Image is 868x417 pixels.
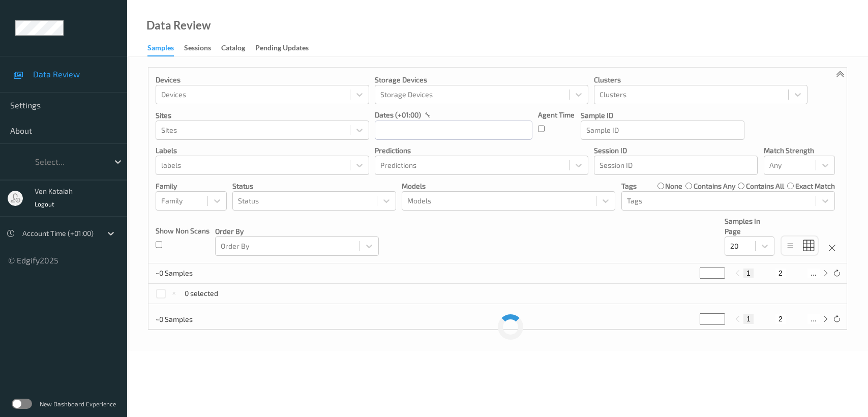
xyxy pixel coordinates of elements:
p: labels [156,145,369,156]
label: exact match [795,181,835,191]
div: Data Review [146,20,211,31]
p: Order By [215,226,379,236]
button: 2 [775,269,786,278]
p: Sites [156,110,369,121]
p: Session ID [594,145,758,156]
p: Family [156,181,227,191]
a: Catalog [221,41,255,55]
button: ... [807,269,820,278]
p: Samples In Page [725,216,774,236]
p: Tags [621,181,637,191]
p: ~0 Samples [156,268,232,278]
p: Devices [156,75,369,85]
p: Agent Time [538,110,575,120]
label: none [665,181,682,191]
button: ... [807,314,820,323]
label: contains all [746,181,784,191]
a: Samples [147,41,184,56]
p: Show Non Scans [156,226,209,236]
button: 2 [775,314,786,323]
p: 0 selected [185,288,218,299]
p: ~0 Samples [156,314,232,324]
p: dates (+01:00) [375,110,421,120]
div: Sessions [184,43,211,55]
button: 1 [743,269,754,278]
p: Models [402,181,615,191]
div: Pending Updates [255,43,309,55]
label: contains any [694,181,735,191]
p: Storage Devices [375,75,588,85]
a: Sessions [184,41,221,55]
p: Sample ID [581,110,744,121]
p: Clusters [594,75,807,85]
p: Status [232,181,396,191]
a: Pending Updates [255,41,319,55]
p: Match Strength [764,145,835,156]
div: Samples [147,43,174,56]
p: Predictions [375,145,588,156]
button: 1 [743,314,754,323]
div: Catalog [221,43,245,55]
